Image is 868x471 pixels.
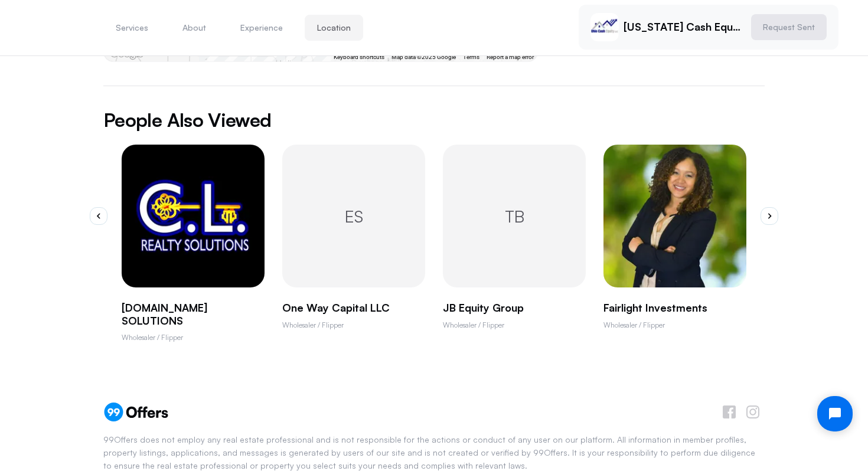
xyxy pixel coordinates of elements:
a: Terms [463,54,479,60]
p: Fairlight Investments [603,302,746,315]
p: Wholesaler / Flipper [603,319,746,331]
swiper-slide: 4 / 5 [603,145,746,331]
a: TBJB Equity GroupWholesaler / Flipper [443,145,586,331]
button: About [170,15,218,41]
swiper-slide: 2 / 5 [282,145,425,331]
span: Map data ©2025 Google [391,54,456,60]
p: [US_STATE] cash equity llc [624,21,742,34]
p: Wholesaler / Flipper [122,332,265,343]
swiper-slide: 3 / 5 [443,145,586,331]
span: TB [505,205,524,228]
p: Wholesaler / Flipper [282,319,425,331]
button: Location [305,15,363,41]
p: [DOMAIN_NAME] SOLUTIONS [122,302,265,327]
img: Jarel Terry [590,13,619,41]
button: Request Sent [751,14,827,40]
h2: People Also Viewed [103,110,765,130]
p: One Way Capital LLC [282,302,425,315]
span: ES [345,205,363,228]
p: Wholesaler / Flipper [443,319,586,331]
a: ESOne Way Capital LLCWholesaler / Flipper [282,145,425,331]
button: Experience [228,15,295,41]
iframe: Tidio Chat [807,386,863,441]
button: Keyboard shortcuts [334,53,384,61]
a: Christopher Logan[DOMAIN_NAME] SOLUTIONSWholesaler / Flipper [122,145,265,343]
p: JB Equity Group [443,302,586,315]
img: Paige Kinnard [603,145,746,287]
button: Services [103,15,161,41]
swiper-slide: 1 / 5 [122,145,265,343]
a: Paige KinnardFairlight InvestmentsWholesaler / Flipper [603,145,746,331]
a: Report a map error [487,54,534,60]
img: Christopher Logan [122,145,265,287]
